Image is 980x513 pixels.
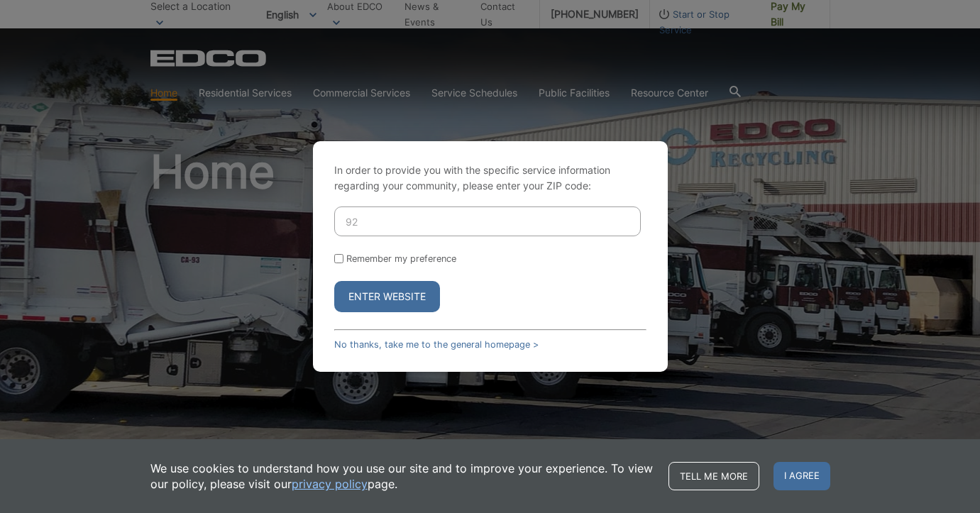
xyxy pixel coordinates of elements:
[334,339,539,350] a: No thanks, take me to the general homepage >
[292,476,368,492] a: privacy policy
[334,206,641,236] input: Enter ZIP Code
[334,281,440,312] button: Enter Website
[346,253,456,264] label: Remember my preference
[150,460,654,492] p: We use cookies to understand how you use our site and to improve your experience. To view our pol...
[773,462,830,490] span: I agree
[668,462,759,490] a: Tell me more
[334,162,646,194] p: In order to provide you with the specific service information regarding your community, please en...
